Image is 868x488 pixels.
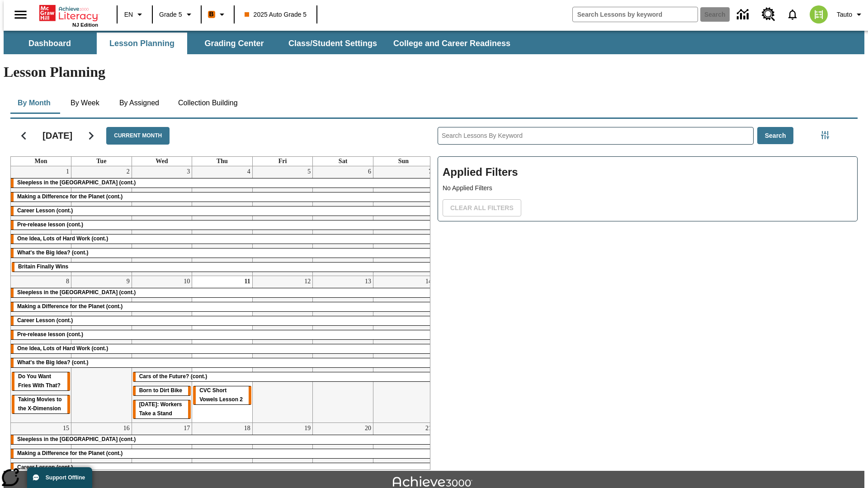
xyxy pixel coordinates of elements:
[192,276,253,422] td: September 11, 2025
[424,423,434,434] a: September 21, 2025
[363,276,373,287] a: September 13, 2025
[11,166,71,276] td: September 1, 2025
[17,359,89,366] span: What's the Big Idea? (cont.)
[139,401,182,417] span: Labor Day: Workers Take a Stand
[313,166,373,276] td: September 6, 2025
[62,92,108,114] button: By Week
[204,6,231,23] button: Boost Class color is orange. Change class color
[17,303,123,310] span: Making a Difference for the Planet (cont.)
[4,64,864,80] h1: Lesson Planning
[112,92,166,114] button: By Assigned
[443,161,853,183] h2: Applied Filters
[11,221,434,230] div: Pre-release lesson (cont.)
[11,330,434,339] div: Pre-release lesson (cont.)
[11,463,434,472] div: Career Lesson (cont.)
[156,6,198,23] button: Grade: Grade 5, Select a grade
[245,10,307,19] span: 2025 Auto Grade 5
[11,358,434,367] div: What's the Big Idea? (cont.)
[122,423,132,434] a: September 16, 2025
[3,115,430,470] div: Calendar
[17,221,83,228] span: Pre-release lesson (cont.)
[64,166,71,177] a: September 1, 2025
[171,92,245,114] button: Collection Building
[132,276,192,422] td: September 10, 2025
[363,423,373,434] a: September 20, 2025
[132,166,192,276] td: September 3, 2025
[39,4,98,22] a: Home
[252,166,313,276] td: September 5, 2025
[11,249,434,258] div: What's the Big Idea? (cont.)
[182,276,192,287] a: September 10, 2025
[4,33,519,54] div: SubNavbar
[17,289,136,296] span: Sleepless in the Animal Kingdom (cont.)
[430,115,858,470] div: Search
[11,449,434,458] div: Making a Difference for the Planet (cont.)
[17,450,123,456] span: Making a Difference for the Planet (cont.)
[731,2,756,27] a: Data Center
[424,276,434,287] a: September 14, 2025
[810,5,828,23] img: avatar image
[252,276,313,422] td: September 12, 2025
[11,302,434,311] div: Making a Difference for the Planet (cont.)
[366,166,373,177] a: September 6, 2025
[11,206,434,216] div: Career Lesson (cont.)
[17,345,108,352] span: One Idea, Lots of Hard Work (cont.)
[182,423,192,434] a: September 17, 2025
[192,166,253,276] td: September 4, 2025
[396,157,410,166] a: Sunday
[11,192,434,202] div: Making a Difference for the Planet (cont.)
[833,6,868,23] button: Profile/Settings
[215,157,230,166] a: Thursday
[11,288,434,297] div: Sleepless in the Animal Kingdom (cont.)
[17,193,123,200] span: Making a Difference for the Planet (cont.)
[18,263,68,270] span: Britain Finally Wins
[185,166,192,177] a: September 3, 2025
[10,92,58,114] button: By Month
[106,127,170,145] button: Current Month
[33,157,49,166] a: Monday
[139,387,182,394] span: Born to Dirt Bike
[243,276,252,287] a: September 11, 2025
[302,276,312,287] a: September 12, 2025
[245,166,252,177] a: September 4, 2025
[306,166,312,177] a: September 5, 2025
[281,33,384,54] button: Class/Student Settings
[7,1,34,28] button: Open side menu
[125,276,132,287] a: September 9, 2025
[11,276,71,422] td: September 8, 2025
[373,166,434,276] td: September 7, 2025
[97,33,187,54] button: Lesson Planning
[139,373,208,380] span: Cars of the Future? (cont.)
[71,276,132,422] td: September 9, 2025
[125,166,132,177] a: September 2, 2025
[781,3,804,26] a: Notifications
[11,235,434,244] div: One Idea, Lots of Hard Work (cont.)
[313,276,373,422] td: September 13, 2025
[17,436,136,442] span: Sleepless in the Animal Kingdom (cont.)
[18,373,61,389] span: Do You Want Fries With That?
[39,3,98,28] div: Home
[11,435,434,444] div: Sleepless in the Animal Kingdom (cont.)
[154,157,170,166] a: Wednesday
[11,316,434,325] div: Career Lesson (cont.)
[159,10,182,19] span: Grade 5
[17,249,89,256] span: What's the Big Idea? (cont.)
[242,423,252,434] a: September 18, 2025
[64,276,71,287] a: September 8, 2025
[573,7,698,22] input: search field
[373,276,434,422] td: September 14, 2025
[5,33,95,54] button: Dashboard
[17,235,108,242] span: One Idea, Lots of Hard Work (cont.)
[12,395,70,413] div: Taking Movies to the X-Dimension
[837,10,852,19] span: Tauto
[189,33,279,54] button: Grading Center
[209,9,214,20] span: B
[133,372,434,381] div: Cars of the Future? (cont.)
[17,464,73,470] span: Career Lesson (cont.)
[443,183,853,193] p: No Applied Filters
[438,156,858,221] div: Applied Filters
[17,179,136,186] span: Sleepless in the Animal Kingdom (cont.)
[12,263,433,272] div: Britain Finally Wins
[12,124,35,147] button: Previous
[816,126,834,144] button: Filters Side menu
